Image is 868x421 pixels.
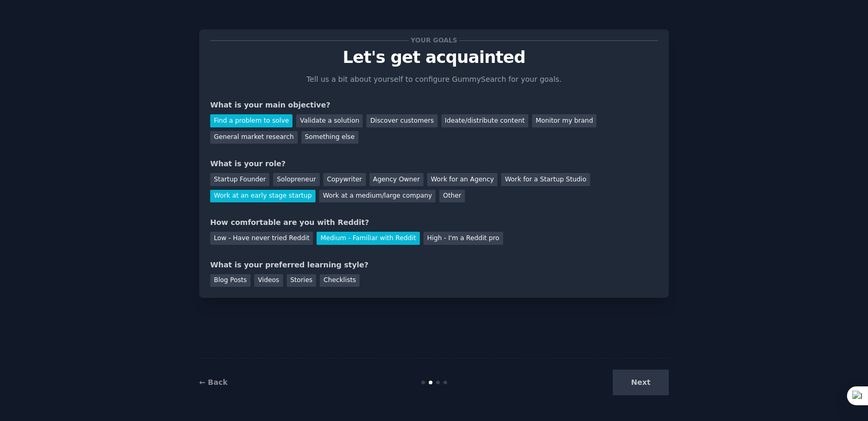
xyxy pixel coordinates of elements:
div: Low - Have never tried Reddit [210,232,313,245]
div: Agency Owner [370,173,424,186]
div: Monitor my brand [532,114,596,127]
div: Ideate/distribute content [441,114,528,127]
div: What is your main objective? [210,100,658,111]
div: Startup Founder [210,173,269,186]
div: General market research [210,131,298,144]
div: Work for an Agency [427,173,497,186]
div: Validate a solution [296,114,363,127]
div: Discover customers [366,114,437,127]
div: Medium - Familiar with Reddit [317,232,419,245]
div: How comfortable are you with Reddit? [210,217,658,228]
div: What is your preferred learning style? [210,260,658,271]
div: Find a problem to solve [210,114,292,127]
div: Solopreneur [273,173,319,186]
div: Work at an early stage startup [210,190,316,203]
div: Blog Posts [210,274,251,287]
div: Videos [254,274,283,287]
span: Your goals [409,35,459,46]
div: Stories [287,274,316,287]
div: What is your role? [210,158,658,169]
p: Let's get acquainted [210,48,658,67]
div: High - I'm a Reddit pro [424,232,503,245]
div: Work for a Startup Studio [501,173,590,186]
div: Something else [301,131,359,144]
div: Checklists [320,274,360,287]
div: Work at a medium/large company [319,190,436,203]
a: ← Back [199,378,227,386]
div: Copywriter [323,173,366,186]
div: Other [439,190,465,203]
p: Tell us a bit about yourself to configure GummySearch for your goals. [302,74,566,85]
